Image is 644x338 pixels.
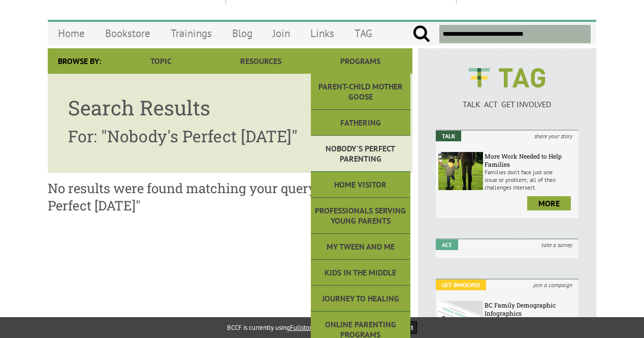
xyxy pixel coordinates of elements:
[311,234,410,260] a: My Tween and Me
[68,94,392,121] h1: Search Results
[461,58,553,97] img: BCCF's TAG Logo
[311,198,410,234] a: Professionals Serving Young Parents
[263,21,300,45] a: Join
[485,152,576,168] h6: More Work Needed to Help Families
[111,48,211,74] a: Topic
[344,21,382,45] a: TAG
[311,286,410,312] a: Journey to Healing
[300,21,344,45] a: Links
[311,110,410,136] a: Fathering
[48,179,412,214] h3: No results were found matching your query: "Nobody's Perfect [DATE]"
[436,99,578,109] p: TALK ACT GET INVOLVED
[95,21,160,45] a: Bookstore
[412,25,430,43] input: Submit
[528,131,578,141] i: share your story
[68,125,392,147] h2: For: "Nobody's Perfect [DATE]"
[535,239,578,250] i: take a survey
[222,21,263,45] a: Blog
[311,136,410,172] a: Nobody's Perfect Parenting
[436,131,461,141] em: Talk
[527,196,571,210] a: more
[48,21,95,45] a: Home
[485,301,576,317] h6: BC Family Demographic Infographics
[48,48,111,74] div: Browse By:
[311,260,410,286] a: Kids in the Middle
[160,21,222,45] a: Trainings
[485,168,576,191] p: Families don’t face just one issue or problem; all of their challenges intersect.
[290,323,314,332] a: Fullstory
[311,48,410,74] a: Programs
[311,172,410,198] a: Home Visitor
[436,89,578,109] a: TALK ACT GET INVOLVED
[311,74,410,110] a: Parent-Child Mother Goose
[436,239,458,250] em: Act
[436,280,486,290] em: Get Involved
[527,280,578,290] i: join a campaign
[211,48,310,74] a: Resources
